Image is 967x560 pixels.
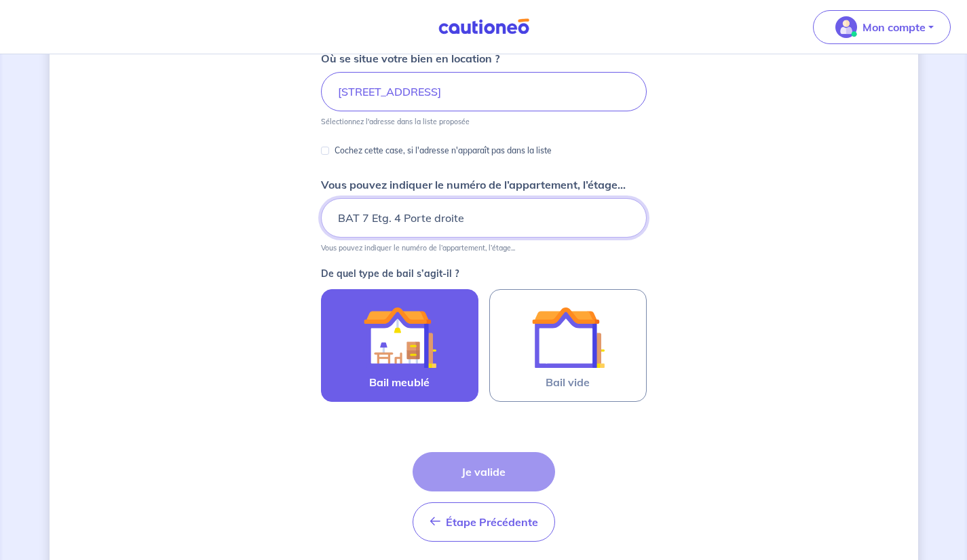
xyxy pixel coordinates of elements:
img: Cautioneo [433,18,535,35]
p: Vous pouvez indiquer le numéro de l’appartement, l’étage... [321,243,515,253]
span: Étape Précédente [446,515,538,529]
img: illu_furnished_lease.svg [363,301,436,374]
p: Vous pouvez indiquer le numéro de l’appartement, l’étage... [321,176,626,193]
span: Bail meublé [369,374,430,390]
input: 2 rue de paris, 59000 lille [321,72,647,111]
img: illu_empty_lease.svg [531,301,605,374]
span: Bail vide [546,374,590,390]
p: Où se situe votre bien en location ? [321,50,499,67]
button: Étape Précédente [413,502,555,542]
p: Sélectionnez l'adresse dans la liste proposée [321,117,470,126]
p: De quel type de bail s’agit-il ? [321,269,647,278]
button: illu_account_valid_menu.svgMon compte [813,10,951,44]
p: Cochez cette case, si l'adresse n'apparaît pas dans la liste [335,143,552,159]
img: illu_account_valid_menu.svg [835,16,857,38]
p: Mon compte [862,19,926,35]
input: Appartement 2 [321,198,647,238]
